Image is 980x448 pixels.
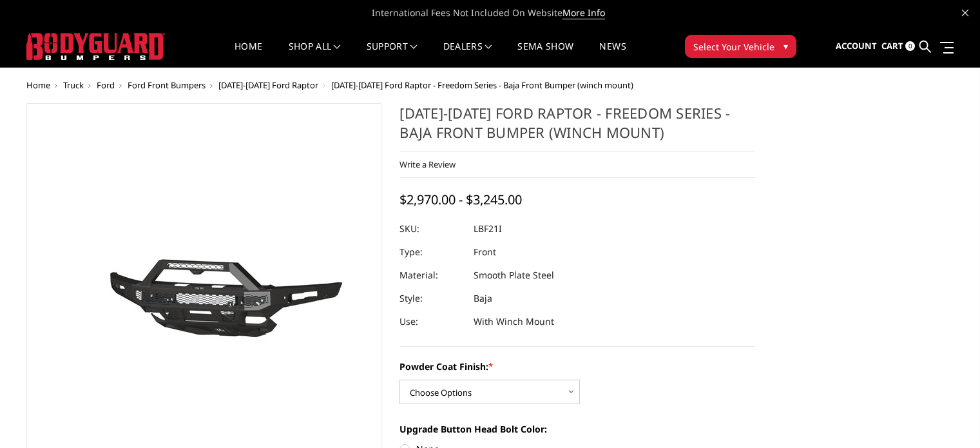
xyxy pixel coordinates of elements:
[235,42,262,67] a: Home
[26,33,165,60] img: BODYGUARD BUMPERS
[881,40,903,52] span: Cart
[218,79,318,91] a: [DATE]-[DATE] Ford Raptor
[881,29,915,64] a: Cart 0
[474,264,554,287] dd: Smooth Plate Steel
[693,40,774,54] span: Select Your Vehicle
[26,79,50,91] a: Home
[399,217,464,240] dt: SKU:
[517,42,573,67] a: SEMA Show
[399,191,522,208] span: $2,970.00 - $3,245.00
[399,287,464,310] dt: Style:
[474,287,492,310] dd: Baja
[289,42,341,67] a: shop all
[399,360,755,373] label: Powder Coat Finish:
[474,310,554,333] dd: With Winch Mount
[399,264,464,287] dt: Material:
[562,6,605,19] a: More Info
[399,159,456,170] a: Write a Review
[474,217,502,240] dd: LBF21I
[685,35,796,58] button: Select Your Vehicle
[783,39,788,53] span: ▾
[367,42,418,67] a: Support
[399,310,464,333] dt: Use:
[836,40,877,52] span: Account
[399,103,755,151] h1: [DATE]-[DATE] Ford Raptor - Freedom Series - Baja Front Bumper (winch mount)
[128,79,206,91] a: Ford Front Bumpers
[905,41,915,51] span: 0
[331,79,633,91] span: [DATE]-[DATE] Ford Raptor - Freedom Series - Baja Front Bumper (winch mount)
[63,79,84,91] a: Truck
[836,29,877,64] a: Account
[599,42,626,67] a: News
[399,422,755,436] label: Upgrade Button Head Bolt Color:
[474,240,496,264] dd: Front
[443,42,492,67] a: Dealers
[97,79,115,91] a: Ford
[399,240,464,264] dt: Type:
